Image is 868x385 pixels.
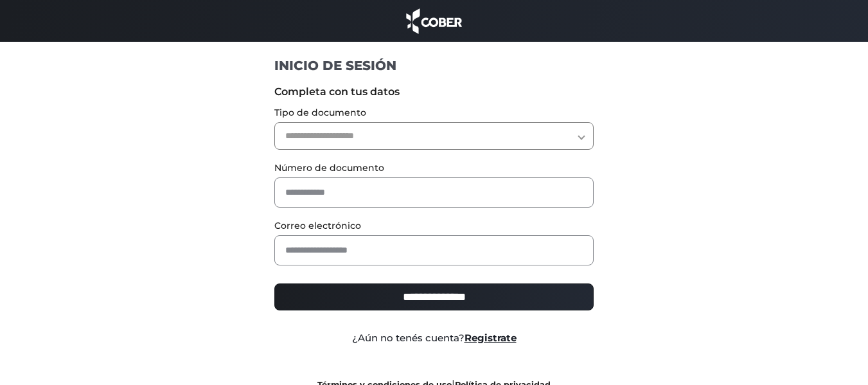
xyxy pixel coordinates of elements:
[274,57,594,74] h1: INICIO DE SESIÓN
[465,332,517,344] a: Registrate
[274,219,594,233] label: Correo electrónico
[274,161,594,175] label: Número de documento
[265,331,603,346] div: ¿Aún no tenés cuenta?
[274,106,594,120] label: Tipo de documento
[274,84,594,100] label: Completa con tus datos
[403,6,466,35] img: cober_marca.png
